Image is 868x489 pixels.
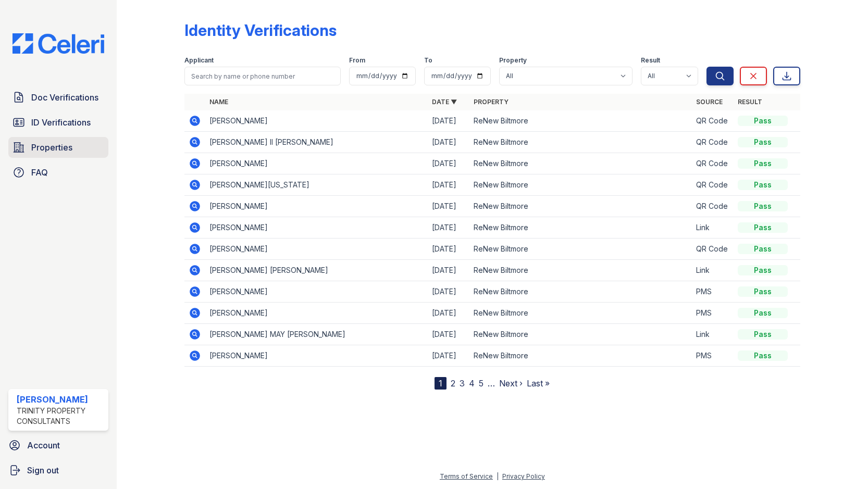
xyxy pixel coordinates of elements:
div: Pass [738,329,788,340]
div: Pass [738,350,788,361]
td: [PERSON_NAME][US_STATE] [205,174,428,196]
td: ReNew Biltmore [469,196,692,217]
td: ReNew Biltmore [469,345,692,367]
div: Trinity Property Consultants [17,406,104,427]
a: Source [696,98,723,106]
span: … [488,377,495,390]
td: [DATE] [428,281,469,303]
div: Pass [738,201,788,211]
a: Result [738,98,762,106]
td: QR Code [692,153,734,174]
div: Pass [738,116,788,126]
td: [DATE] [428,174,469,196]
td: ReNew Biltmore [469,303,692,324]
a: Property [474,98,509,106]
td: QR Code [692,196,734,217]
a: Properties [8,137,108,158]
a: ID Verifications [8,112,108,133]
span: Account [27,439,60,452]
label: Applicant [184,56,214,65]
td: [DATE] [428,132,469,153]
img: CE_Logo_Blue-a8612792a0a2168367f1c8372b55b34899dd931a85d93a1a3d3e32e68fde9ad4.png [4,33,113,54]
td: PMS [692,281,734,303]
td: [DATE] [428,153,469,174]
span: Sign out [27,464,59,477]
td: ReNew Biltmore [469,153,692,174]
span: Doc Verifications [31,91,98,104]
a: Next › [499,378,523,388]
td: [PERSON_NAME] [205,281,428,303]
td: [PERSON_NAME] [205,239,428,260]
td: QR Code [692,174,734,196]
a: Name [209,98,228,106]
td: [PERSON_NAME] [205,345,428,367]
td: Link [692,260,734,281]
label: To [424,56,432,65]
div: 1 [435,377,447,390]
td: [DATE] [428,217,469,239]
td: [DATE] [428,303,469,324]
a: 4 [469,378,475,388]
div: Pass [738,265,788,275]
td: [DATE] [428,196,469,217]
span: Properties [31,141,72,154]
div: Pass [738,244,788,254]
div: [PERSON_NAME] [17,393,104,406]
div: Pass [738,137,788,147]
td: ReNew Biltmore [469,174,692,196]
td: QR Code [692,132,734,153]
span: FAQ [31,166,48,179]
td: [PERSON_NAME] [PERSON_NAME] [205,260,428,281]
div: Pass [738,308,788,318]
label: Result [641,56,660,65]
div: Pass [738,158,788,169]
td: [PERSON_NAME] [205,110,428,132]
td: QR Code [692,239,734,260]
a: Account [4,435,113,456]
td: [PERSON_NAME] II [PERSON_NAME] [205,132,428,153]
input: Search by name or phone number [184,67,340,85]
td: [PERSON_NAME] [205,303,428,324]
td: [DATE] [428,260,469,281]
div: Pass [738,222,788,233]
td: ReNew Biltmore [469,110,692,132]
td: [PERSON_NAME] [205,153,428,174]
td: [PERSON_NAME] [205,196,428,217]
div: Pass [738,180,788,190]
span: ID Verifications [31,116,91,129]
td: PMS [692,345,734,367]
div: Pass [738,286,788,297]
td: [PERSON_NAME] MAY [PERSON_NAME] [205,324,428,345]
a: 3 [460,378,465,388]
td: [DATE] [428,324,469,345]
td: ReNew Biltmore [469,239,692,260]
label: Property [499,56,527,65]
a: Last » [527,378,550,388]
td: ReNew Biltmore [469,132,692,153]
td: Link [692,217,734,239]
a: Sign out [4,460,113,481]
td: ReNew Biltmore [469,260,692,281]
a: 2 [451,378,455,388]
div: | [497,472,499,480]
a: Date ▼ [432,98,457,106]
td: [PERSON_NAME] [205,217,428,239]
td: PMS [692,303,734,324]
a: 5 [479,378,483,388]
td: [DATE] [428,110,469,132]
td: QR Code [692,110,734,132]
td: ReNew Biltmore [469,324,692,345]
a: Terms of Service [440,472,493,480]
div: Identity Verifications [184,21,337,40]
td: ReNew Biltmore [469,281,692,303]
td: [DATE] [428,239,469,260]
td: Link [692,324,734,345]
a: FAQ [8,162,108,183]
label: From [349,56,365,65]
td: ReNew Biltmore [469,217,692,239]
a: Privacy Policy [502,472,545,480]
td: [DATE] [428,345,469,367]
a: Doc Verifications [8,87,108,108]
